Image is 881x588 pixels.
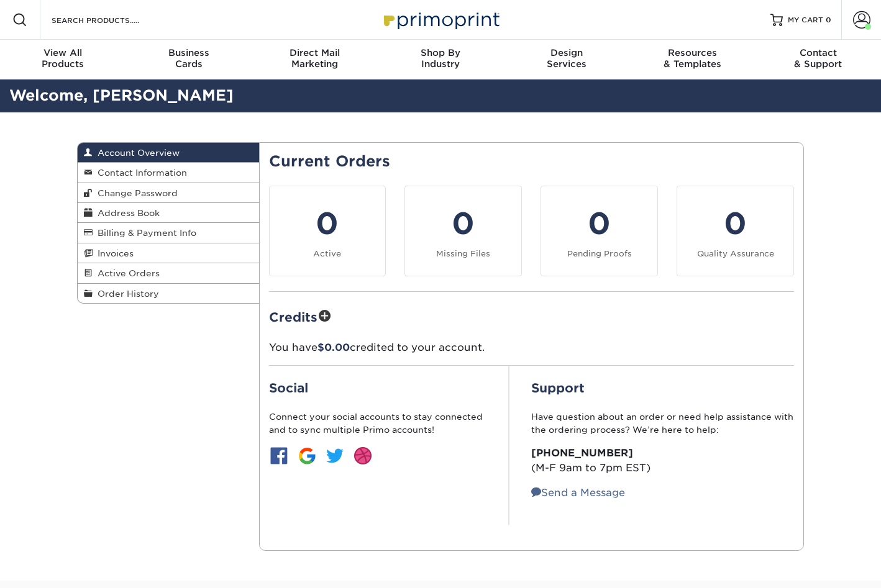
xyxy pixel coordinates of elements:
[269,340,795,355] p: You have credited to your account.
[503,47,629,58] span: Design
[755,47,881,70] div: & Support
[269,307,795,326] h2: Credits
[788,15,823,25] span: MY CART
[378,47,504,58] span: Shop By
[567,249,632,258] small: Pending Proofs
[503,47,629,70] div: Services
[629,47,755,58] span: Resources
[93,248,134,258] span: Invoices
[541,186,658,276] a: 0 Pending Proofs
[126,40,252,79] a: BusinessCards
[531,447,633,459] strong: [PHONE_NUMBER]
[755,40,881,79] a: Contact& Support
[93,289,159,299] span: Order History
[353,446,373,466] img: btn-dribbble.jpg
[629,40,755,79] a: Resources& Templates
[755,47,881,58] span: Contact
[126,47,252,58] span: Business
[531,446,794,476] p: (M-F 9am to 7pm EST)
[313,249,341,258] small: Active
[378,40,504,79] a: Shop ByIndustry
[93,148,180,158] span: Account Overview
[413,201,514,246] div: 0
[93,208,160,218] span: Address Book
[685,201,786,246] div: 0
[78,163,259,183] a: Contact Information
[378,47,504,70] div: Industry
[677,186,794,276] a: 0 Quality Assurance
[531,410,794,436] p: Have question about an order or need help assistance with the ordering process? We’re here to help:
[126,47,252,70] div: Cards
[325,446,345,466] img: btn-twitter.jpg
[78,183,259,203] a: Change Password
[93,228,196,238] span: Billing & Payment Info
[78,284,259,303] a: Order History
[93,168,187,178] span: Contact Information
[697,249,774,258] small: Quality Assurance
[531,487,625,499] a: Send a Message
[78,203,259,223] a: Address Book
[78,143,259,163] a: Account Overview
[78,263,259,283] a: Active Orders
[549,201,650,246] div: 0
[269,153,795,171] h2: Current Orders
[404,186,522,276] a: 0 Missing Files
[826,16,831,24] span: 0
[629,47,755,70] div: & Templates
[269,381,486,396] h2: Social
[93,268,160,278] span: Active Orders
[252,47,378,70] div: Marketing
[252,40,378,79] a: Direct MailMarketing
[50,12,171,27] input: SEARCH PRODUCTS.....
[252,47,378,58] span: Direct Mail
[436,249,490,258] small: Missing Files
[78,243,259,263] a: Invoices
[531,381,794,396] h2: Support
[317,341,350,353] span: $0.00
[269,410,486,436] p: Connect your social accounts to stay connected and to sync multiple Primo accounts!
[503,40,629,79] a: DesignServices
[297,446,317,466] img: btn-google.jpg
[78,223,259,243] a: Billing & Payment Info
[269,446,289,466] img: btn-facebook.jpg
[93,188,178,198] span: Change Password
[277,201,378,246] div: 0
[378,6,503,33] img: Primoprint
[269,186,386,276] a: 0 Active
